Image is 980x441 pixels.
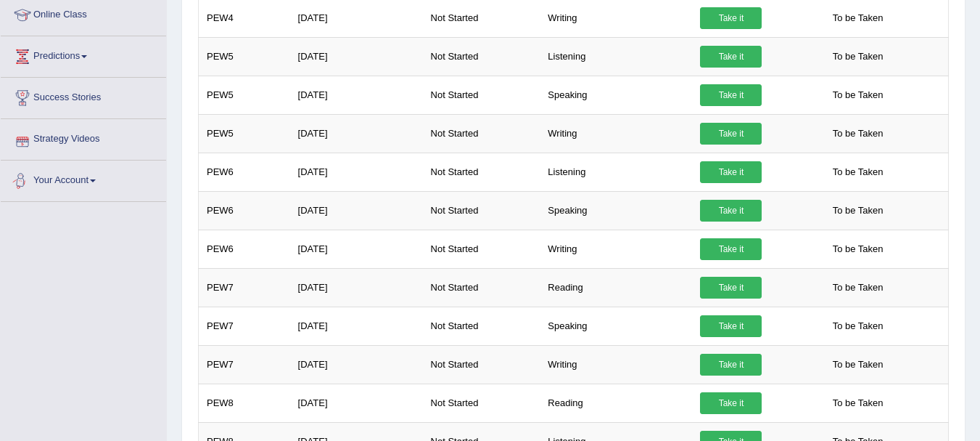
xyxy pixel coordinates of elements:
[290,191,423,230] td: [DATE]
[1,119,166,155] a: Strategy Videos
[290,37,423,76] td: [DATE]
[1,36,166,73] a: Predictions
[199,191,290,230] td: PEW6
[700,84,762,106] a: Take it
[825,392,891,414] span: To be Taken
[199,76,290,114] td: PEW5
[423,191,540,230] td: Not Started
[825,200,891,222] span: To be Taken
[700,238,762,260] a: Take it
[825,161,891,183] span: To be Taken
[290,153,423,191] td: [DATE]
[700,7,762,29] a: Take it
[423,345,540,384] td: Not Started
[540,268,692,307] td: Reading
[700,277,762,299] a: Take it
[825,7,891,29] span: To be Taken
[199,384,290,422] td: PEW8
[700,354,762,376] a: Take it
[700,392,762,414] a: Take it
[423,114,540,153] td: Not Started
[1,161,166,197] a: Your Account
[199,153,290,191] td: PEW6
[700,161,762,183] a: Take it
[825,123,891,145] span: To be Taken
[540,37,692,76] td: Listening
[700,123,762,145] a: Take it
[540,307,692,345] td: Speaking
[825,46,891,68] span: To be Taken
[423,307,540,345] td: Not Started
[540,345,692,384] td: Writing
[290,268,423,307] td: [DATE]
[423,268,540,307] td: Not Started
[540,114,692,153] td: Writing
[423,384,540,422] td: Not Started
[290,76,423,114] td: [DATE]
[423,230,540,268] td: Not Started
[825,84,891,106] span: To be Taken
[199,37,290,76] td: PEW5
[540,230,692,268] td: Writing
[423,153,540,191] td: Not Started
[700,200,762,222] a: Take it
[290,384,423,422] td: [DATE]
[825,315,891,337] span: To be Taken
[825,238,891,260] span: To be Taken
[540,76,692,114] td: Speaking
[199,230,290,268] td: PEW6
[700,315,762,337] a: Take it
[423,76,540,114] td: Not Started
[700,46,762,68] a: Take it
[423,37,540,76] td: Not Started
[199,345,290,384] td: PEW7
[290,230,423,268] td: [DATE]
[199,268,290,307] td: PEW7
[1,78,166,114] a: Success Stories
[540,384,692,422] td: Reading
[199,114,290,153] td: PEW5
[825,277,891,299] span: To be Taken
[825,354,891,376] span: To be Taken
[540,191,692,230] td: Speaking
[290,114,423,153] td: [DATE]
[199,307,290,345] td: PEW7
[540,153,692,191] td: Listening
[290,345,423,384] td: [DATE]
[290,307,423,345] td: [DATE]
